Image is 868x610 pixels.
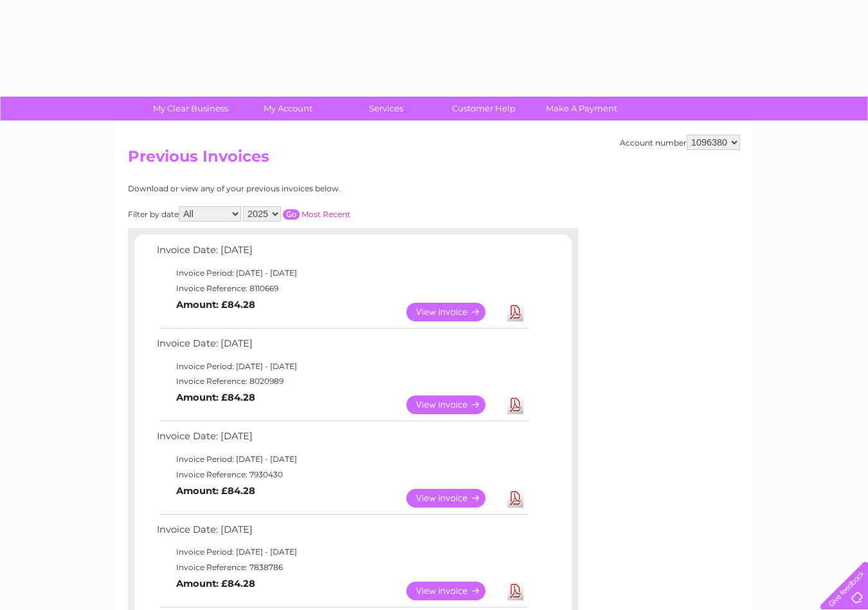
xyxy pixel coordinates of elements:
[154,374,530,389] td: Invoice Reference: 8020989
[176,578,255,589] b: Amount: £84.28
[154,428,530,452] td: Invoice Date: [DATE]
[154,467,530,482] td: Invoice Reference: 7930430
[529,97,635,120] a: Make A Payment
[154,265,530,281] td: Invoice Period: [DATE] - [DATE]
[128,184,466,193] div: Download or view any of your previous invoices below.
[333,97,439,120] a: Services
[176,485,255,497] b: Amount: £84.28
[154,242,530,265] td: Invoice Date: [DATE]
[176,299,255,310] b: Amount: £84.28
[507,396,523,414] a: Download
[154,359,530,374] td: Invoice Period: [DATE] - [DATE]
[406,489,501,508] a: View
[154,544,530,560] td: Invoice Period: [DATE] - [DATE]
[154,452,530,467] td: Invoice Period: [DATE] - [DATE]
[507,489,523,508] a: Download
[507,582,523,600] a: Download
[154,335,530,359] td: Invoice Date: [DATE]
[128,148,740,172] h2: Previous Invoices
[406,303,501,321] a: View
[154,521,530,545] td: Invoice Date: [DATE]
[507,303,523,321] a: Download
[154,560,530,575] td: Invoice Reference: 7838786
[406,582,501,600] a: View
[406,396,501,414] a: View
[154,281,530,296] td: Invoice Reference: 8110669
[620,135,740,150] div: Account number
[128,206,466,222] div: Filter by date
[431,97,537,120] a: Customer Help
[235,97,341,120] a: My Account
[138,97,244,120] a: My Clear Business
[302,209,350,219] a: Most Recent
[176,392,255,403] b: Amount: £84.28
